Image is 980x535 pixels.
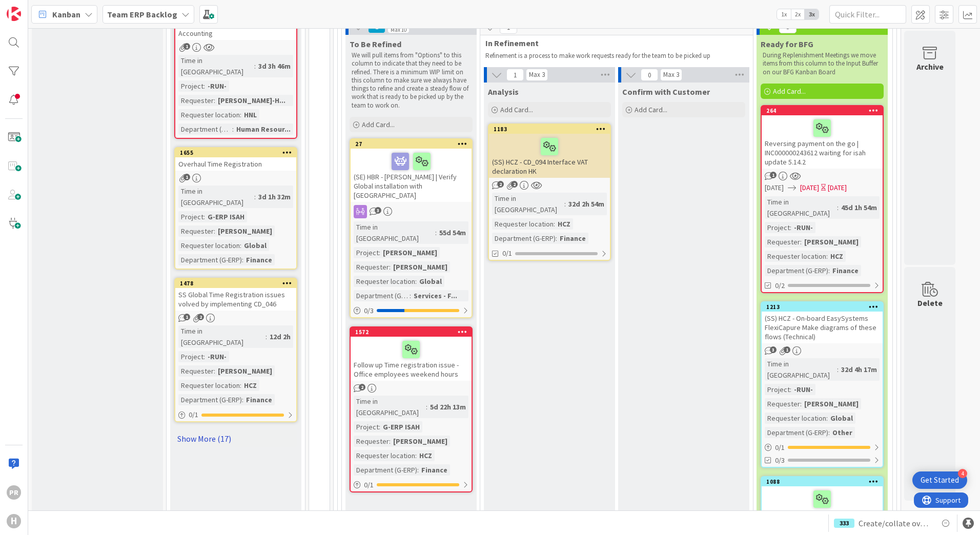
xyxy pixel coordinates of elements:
[497,181,504,188] span: 2
[256,191,293,202] div: 3d 1h 32m
[766,107,883,114] div: 264
[178,211,203,222] div: Project
[354,396,426,418] div: Time in [GEOGRAPHIC_DATA]
[494,126,610,133] div: 1183
[506,69,524,81] span: 1
[178,325,266,348] div: Time in [GEOGRAPHIC_DATA]
[178,365,214,377] div: Requester
[828,427,830,438] span: :
[417,276,444,287] div: Global
[765,196,837,219] div: Time in [GEOGRAPHIC_DATA]
[500,105,533,114] span: Add Card...
[203,211,205,222] span: :
[351,479,472,491] div: 0/1
[830,427,855,438] div: Other
[791,222,815,233] div: -RUN-
[775,442,785,453] span: 0 / 1
[489,125,610,178] div: 1183(SS) HCZ - CD_094 Interface VAT declaration HK
[802,398,861,409] div: [PERSON_NAME]
[916,60,944,73] div: Archive
[205,351,229,362] div: -RUN-
[492,233,556,244] div: Department (G-ERP)
[389,261,391,273] span: :
[175,148,296,171] div: 1655Overhaul Time Registration
[178,186,254,208] div: Time in [GEOGRAPHIC_DATA]
[800,236,802,248] span: :
[189,409,198,420] span: 0 / 1
[351,327,472,337] div: 1572
[178,351,203,362] div: Project
[762,302,883,343] div: 1213(SS) HCZ - On-board EasySystems FlexiCapure Make diagrams of these flows (Technical)
[826,251,828,262] span: :
[197,314,204,320] span: 2
[554,218,555,230] span: :
[174,278,297,422] a: 1478SS Global Time Registration issues volved by implementing CD_046Time in [GEOGRAPHIC_DATA]:12d...
[411,290,460,301] div: Services - F...
[180,280,296,287] div: 1478
[183,43,190,50] span: 1
[791,9,805,19] span: 2x
[766,478,883,485] div: 1088
[355,328,472,336] div: 1572
[354,221,435,244] div: Time in [GEOGRAPHIC_DATA]
[351,337,472,381] div: Follow up Time registration issue - Office employees weekend hours
[489,125,610,134] div: 1183
[790,222,791,233] span: :
[765,251,826,262] div: Requester location
[566,198,607,210] div: 32d 2h 54m
[215,225,275,237] div: [PERSON_NAME]
[775,455,785,466] span: 0/3
[762,106,883,115] div: 264
[354,247,379,258] div: Project
[762,477,883,486] div: 1088
[240,240,241,251] span: :
[242,254,243,265] span: :
[380,247,440,258] div: [PERSON_NAME]
[800,398,802,409] span: :
[352,51,471,110] p: We will pull items from "Options" to this column to indicate that they need to be refined. There ...
[765,358,837,381] div: Time in [GEOGRAPHIC_DATA]
[773,87,806,96] span: Add Card...
[351,139,472,202] div: 27(SE) HBR - [PERSON_NAME] | Verify Global installation with [GEOGRAPHIC_DATA]
[829,5,906,24] input: Quick Filter...
[178,380,240,391] div: Requester location
[790,384,791,395] span: :
[770,346,777,353] span: 3
[761,301,884,468] a: 1213(SS) HCZ - On-board EasySystems FlexiCapure Make diagrams of these flows (Technical)Time in [...
[762,115,883,169] div: Reversing payment on the go | INC000000243612 waiting for isah update 5.14.2
[488,87,519,97] span: Analysis
[763,51,882,76] p: During Replenishment Meetings we move items from this column to the Input Buffer on our BFG Kanba...
[415,276,417,287] span: :
[354,276,415,287] div: Requester location
[254,191,256,202] span: :
[791,384,815,395] div: -RUN-
[178,55,254,77] div: Time in [GEOGRAPHIC_DATA]
[355,140,472,148] div: 27
[354,436,389,447] div: Requester
[921,475,959,485] div: Get Started
[375,207,381,214] span: 3
[415,450,417,461] span: :
[511,181,518,188] span: 2
[488,124,611,261] a: 1183(SS) HCZ - CD_094 Interface VAT declaration HKTime in [GEOGRAPHIC_DATA]:32d 2h 54mRequester l...
[254,60,256,72] span: :
[266,331,267,342] span: :
[243,394,275,405] div: Finance
[7,7,21,21] img: Visit kanbanzone.com
[183,314,190,320] span: 1
[354,450,415,461] div: Requester location
[174,147,297,270] a: 1655Overhaul Time RegistrationTime in [GEOGRAPHIC_DATA]:3d 1h 32mProject:G-ERP ISAHRequester:[PER...
[556,233,557,244] span: :
[391,436,450,447] div: [PERSON_NAME]
[837,202,839,213] span: :
[351,139,472,149] div: 27
[761,39,813,49] span: Ready for BFG
[241,240,269,251] div: Global
[242,394,243,405] span: :
[351,327,472,381] div: 1572Follow up Time registration issue - Office employees weekend hours
[175,408,296,421] div: 0/1
[232,124,234,135] span: :
[52,8,80,20] span: Kanban
[241,380,259,391] div: HCZ
[663,72,679,77] div: Max 3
